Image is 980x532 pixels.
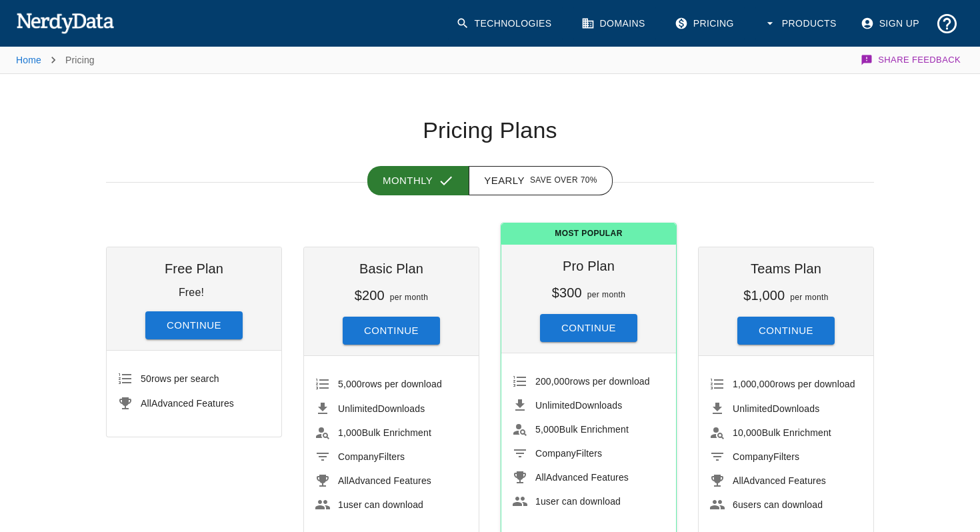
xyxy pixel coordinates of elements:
h6: Teams Plan [709,258,863,279]
button: Continue [145,311,243,339]
span: 5,000 [535,424,559,435]
span: Save over 70% [530,174,597,187]
span: Advanced Features [141,398,234,409]
span: 1,000,000 [733,379,775,389]
span: 200,000 [535,376,570,387]
span: 50 [141,373,151,384]
button: Monthly [367,166,469,195]
p: Free! [179,287,204,298]
button: Yearly Save over 70% [469,166,613,195]
span: Unlimited [733,403,773,414]
nav: breadcrumb [16,47,95,73]
p: Pricing [65,53,95,67]
span: 6 [733,499,738,510]
span: user can download [535,496,621,507]
img: NerdyData.com [16,9,114,36]
a: Pricing [667,7,745,41]
span: 5,000 [338,379,362,389]
span: All [338,475,349,486]
span: rows per download [338,379,442,389]
button: Continue [737,317,835,345]
span: Company [338,451,379,462]
a: Sign Up [853,7,930,41]
span: Filters [733,451,799,462]
button: Products [755,7,847,41]
span: rows per download [733,379,855,389]
button: Share Feedback [859,47,964,73]
button: Support and Documentation [930,7,964,41]
span: Bulk Enrichment [338,427,431,438]
span: rows per download [535,376,650,387]
span: user can download [338,499,423,510]
span: 1,000 [338,427,362,438]
h6: Free Plan [117,258,271,279]
span: Bulk Enrichment [535,424,629,435]
h6: $300 [552,285,582,300]
span: All [535,472,546,483]
span: All [141,398,151,409]
span: Downloads [733,403,819,414]
span: Downloads [338,403,425,414]
span: Downloads [535,400,622,411]
span: per month [587,290,626,299]
span: Company [733,451,773,462]
a: Technologies [448,7,563,41]
span: users can download [733,499,823,510]
span: Unlimited [338,403,378,414]
span: Advanced Features [733,475,826,486]
span: Advanced Features [535,472,629,483]
a: Home [16,55,41,65]
h6: $1,000 [743,288,785,303]
span: 10,000 [733,427,762,438]
span: Unlimited [535,400,575,411]
span: Filters [535,448,602,459]
span: rows per search [141,373,219,384]
span: 1 [535,496,541,507]
h6: Basic Plan [315,258,468,279]
span: Company [535,448,576,459]
span: All [733,475,743,486]
span: Filters [338,451,405,462]
button: Continue [343,317,440,345]
span: 1 [338,499,343,510]
span: per month [390,293,429,302]
span: Most Popular [501,223,676,245]
span: Bulk Enrichment [733,427,831,438]
h6: Pro Plan [512,255,665,277]
span: per month [790,293,829,302]
h1: Pricing Plans [106,117,874,145]
a: Domains [573,7,656,41]
span: Advanced Features [338,475,431,486]
h6: $200 [355,288,385,303]
button: Continue [540,314,637,342]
